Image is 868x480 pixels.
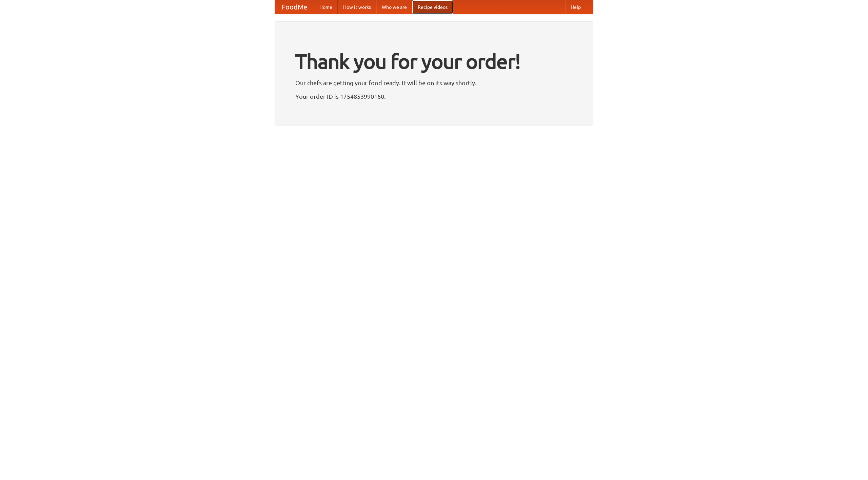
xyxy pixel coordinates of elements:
a: Who we are [376,0,412,14]
a: How it works [338,0,376,14]
a: Home [314,0,338,14]
p: Your order ID is 1754853990160. [295,91,573,101]
p: Our chefs are getting your food ready. It will be on its way shortly. [295,78,573,88]
h1: Thank you for your order! [295,45,573,78]
a: Help [565,0,586,14]
a: Recipe videos [412,0,453,14]
a: FoodMe [275,0,314,14]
